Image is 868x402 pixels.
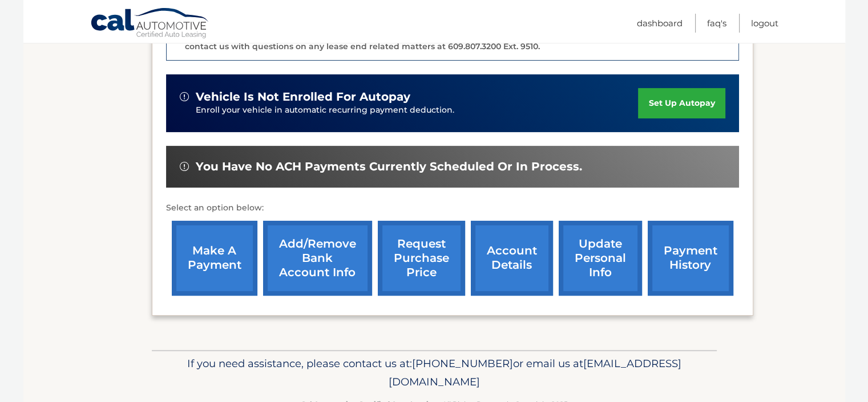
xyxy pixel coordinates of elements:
img: alert-white.svg [180,162,189,171]
p: If you need assistance, please contact us at: or email us at [159,355,709,391]
p: The end of your lease is approaching soon. A member of our lease end team will be in touch soon t... [185,13,732,51]
a: Cal Automotive [90,7,210,41]
img: alert-white.svg [180,92,189,101]
span: You have no ACH payments currently scheduled or in process. [196,160,582,174]
p: Select an option below: [166,201,739,215]
a: FAQ's [707,14,726,33]
a: Dashboard [637,14,683,33]
a: Logout [751,14,778,33]
a: account details [471,221,553,296]
p: Enroll your vehicle in automatic recurring payment deduction. [196,104,639,117]
a: payment history [648,221,733,296]
a: update personal info [559,221,642,296]
a: Add/Remove bank account info [263,221,372,296]
a: set up autopay [638,88,725,118]
span: vehicle is not enrolled for autopay [196,90,410,104]
a: request purchase price [378,221,465,296]
span: [PHONE_NUMBER] [412,357,513,370]
a: make a payment [172,221,257,296]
